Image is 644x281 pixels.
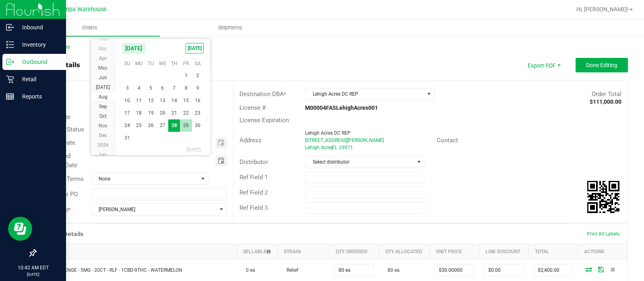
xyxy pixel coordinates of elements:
span: FL [332,145,337,150]
span: 4 [133,82,145,94]
td: Sunday, August 31, 2025 [122,132,133,144]
span: 14 [168,94,180,107]
span: Ref Field 1 [239,174,268,181]
span: Ref Field 2 [239,189,268,196]
span: SW - LOZENGE - 5MG - 20CT - RLF - 1CBD-9THC - WATERMELON [41,267,182,273]
inline-svg: Inbound [6,23,14,31]
input: 0 [484,265,523,276]
p: 10:42 AM EDT [4,264,62,271]
td: Wednesday, August 13, 2025 [157,94,168,107]
th: Total [528,244,578,259]
span: Apr [99,55,107,61]
td: Tuesday, August 12, 2025 [145,94,157,107]
span: 25 [133,119,145,132]
td: Friday, August 1, 2025 [180,70,192,82]
p: [DATE] [4,271,62,277]
td: Thursday, August 28, 2025 [168,119,180,132]
span: 8 [180,82,192,94]
span: Relief [283,267,298,273]
span: 9 [192,82,204,94]
span: 17 [122,107,133,119]
span: Lehigh Acres DC REP [305,130,351,136]
inline-svg: Reports [6,92,14,101]
input: 0 [435,265,474,276]
th: Sellable [237,244,278,259]
th: Line Discount [479,244,528,259]
td: Monday, August 4, 2025 [133,82,145,94]
span: Aug [99,94,107,100]
td: Thursday, August 21, 2025 [168,107,180,119]
span: 27 [157,119,168,132]
td: Saturday, August 23, 2025 [192,107,204,119]
span: 30 [192,119,204,132]
span: 21 [168,107,180,119]
span: 22 [180,107,192,119]
span: 2026 [97,142,109,148]
inline-svg: Retail [6,75,14,83]
span: Print All Labels [587,231,619,237]
span: Jun [99,75,107,80]
span: 23 [192,107,204,119]
td: Monday, August 18, 2025 [133,107,145,119]
td: Thursday, August 7, 2025 [168,82,180,94]
p: Inbound [14,23,62,32]
th: Mo [133,57,145,70]
strong: M00004FASLehighAcres001 [305,105,378,111]
th: Strain [278,244,329,259]
span: Contact [437,137,458,144]
td: Sunday, August 10, 2025 [122,94,133,107]
qrcode: 11861072 [587,181,619,213]
th: Fr [180,57,192,70]
span: Address [239,137,262,144]
span: Nov [99,123,107,129]
span: Toggle calendar [215,137,227,148]
p: Retail [14,74,62,84]
span: Orders [71,24,108,31]
td: Wednesday, August 20, 2025 [157,107,168,119]
td: Tuesday, August 26, 2025 [145,119,157,132]
td: Tuesday, August 5, 2025 [145,82,157,94]
td: Wednesday, August 6, 2025 [157,82,168,94]
span: [DATE] [186,43,204,53]
img: Scan me! [587,181,619,213]
span: Order Total [592,90,621,98]
input: 0 [334,265,374,276]
li: Export PDF [519,58,568,72]
span: 28 [168,119,180,132]
td: Tuesday, August 19, 2025 [145,107,157,119]
span: Tampa Warehouse [58,6,107,13]
td: Friday, August 29, 2025 [180,119,192,132]
span: Toggle calendar [215,155,227,166]
span: Delete Order Detail [607,267,619,272]
span: Destination DBA [239,90,284,98]
td: Saturday, August 9, 2025 [192,82,204,94]
span: [STREET_ADDRESS][PERSON_NAME] [305,137,384,143]
span: Distributor [239,158,268,166]
td: Monday, August 25, 2025 [133,119,145,132]
td: Saturday, August 30, 2025 [192,119,204,132]
th: Qty Allocated [379,244,429,259]
td: Friday, August 8, 2025 [180,82,192,94]
td: Monday, August 11, 2025 [133,94,145,107]
a: Shipments [160,19,300,36]
span: 33971 [339,145,353,150]
button: Done Editing [576,58,628,72]
span: [PERSON_NAME] [92,204,217,215]
th: We [157,57,168,70]
span: Dec [99,133,107,138]
th: [DATE] [122,144,204,156]
inline-svg: Inventory [6,41,14,49]
td: Sunday, August 3, 2025 [122,82,133,94]
span: 11 [133,94,145,107]
th: Sa [192,57,204,70]
td: Sunday, August 24, 2025 [122,119,133,132]
th: Actions [578,244,627,259]
span: May [98,65,107,71]
th: Item [36,244,237,259]
th: Su [122,57,133,70]
span: 26 [145,119,157,132]
span: 19 [145,107,157,119]
span: Feb [99,36,107,42]
span: Oct [99,113,107,119]
td: Saturday, August 16, 2025 [192,94,204,107]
